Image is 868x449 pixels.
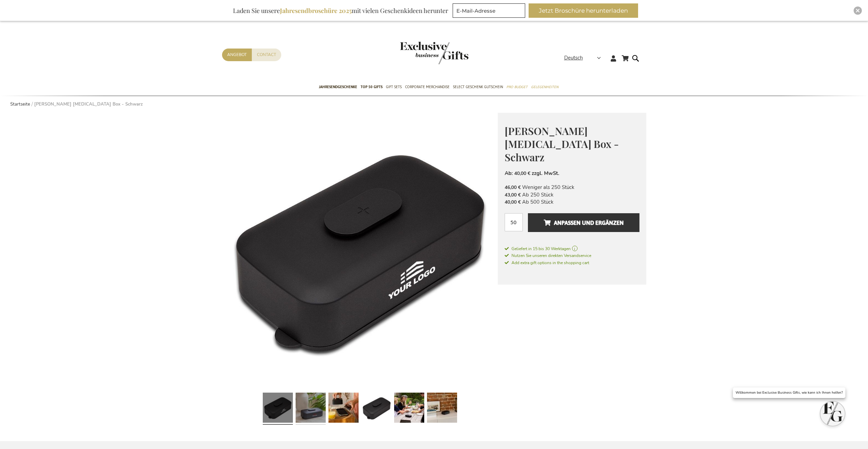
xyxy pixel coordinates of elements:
[505,191,639,199] li: Ab 250 Stück
[394,390,424,427] a: Stolp Digital Detox Box - Logo On Top
[505,213,523,231] input: Menge
[506,83,528,91] span: Pro Budget
[531,83,558,91] span: Gelegenheiten
[854,6,862,15] div: Close
[361,83,383,91] span: TOP 50 Gifts
[505,184,521,191] span: 46,00 €
[405,83,450,91] span: Corporate Merchandise
[564,54,605,62] div: Deutsch
[505,192,521,198] span: 43,00 €
[856,9,860,13] img: Close
[280,6,352,15] b: Jahresendbroschüre 2025
[532,170,559,177] span: zzgl. MwSt.
[505,253,591,258] span: Nutzen Sie unseren direkten Versandservice
[564,54,583,62] span: Deutsch
[514,170,530,177] span: 40,00 €
[10,101,30,107] a: Startseite
[328,390,359,427] a: Stolp Digital Detox Box - Logo On Top
[529,3,638,18] button: Jetzt Broschüre herunterladen
[505,259,639,266] a: Add extra gift options in the shopping cart
[400,42,434,64] a: store logo
[505,199,639,206] li: Ab 500 Stück
[427,390,457,427] a: Stolp Digital Detox Box - Logo On Top
[505,170,513,177] span: Ab:
[453,3,525,18] input: E-Mail-Adresse
[361,390,391,427] a: Stolp Digital Detox Box - Logo On Top
[505,184,639,191] li: Weniger als 250 Stück
[319,83,357,91] span: Jahresendgeschenke
[528,213,639,232] button: Anpassen und ergänzen
[296,390,326,427] a: Stolp Digital Detox Box - Schwarz
[505,246,639,252] a: Geliefert in 15 bis 30 Werktagen
[230,3,451,18] div: Laden Sie unsere mit vielen Geschenkideen herunter
[505,199,521,205] span: 40,00 €
[386,83,402,91] span: Gift Sets
[453,3,527,20] form: marketing offers and promotions
[263,390,293,427] a: Stolp Digital Detox Box - Schwarz
[222,113,498,388] img: Stolp Digital Detox Box - Schwarz
[34,101,143,107] strong: [PERSON_NAME] [MEDICAL_DATA] Box - Schwarz
[544,217,624,228] span: Anpassen und ergänzen
[453,83,503,91] span: Select Geschenk Gutschein
[400,42,468,64] img: Exclusive Business gifts logo
[505,124,619,164] span: [PERSON_NAME] [MEDICAL_DATA] Box - Schwarz
[505,252,639,259] a: Nutzen Sie unseren direkten Versandservice
[222,49,252,61] a: Angebot
[505,260,589,266] span: Add extra gift options in the shopping cart
[252,49,281,61] a: Contact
